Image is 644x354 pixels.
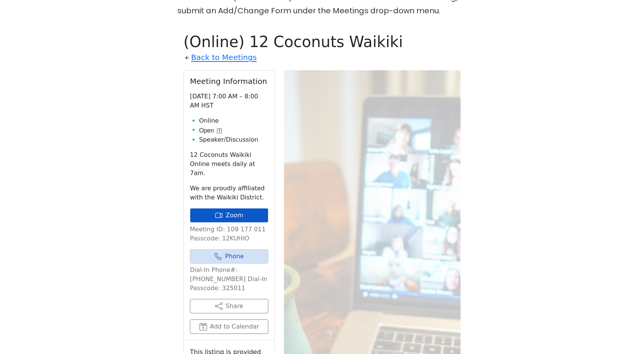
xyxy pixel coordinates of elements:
[190,208,268,223] a: Zoom
[190,249,268,264] a: Phone
[199,126,214,135] span: Open
[190,150,268,178] p: 12 Coconuts Waikiki Online meets daily at 7am.
[190,77,268,86] h2: Meeting Information
[190,319,268,334] button: Add to Calendar
[190,184,268,202] p: We are proudly affiliated with the Waikiki District.
[190,92,268,110] p: [DATE] 7:00 AM – 8:00 AM HST
[190,299,268,313] button: Share
[199,135,268,144] li: Speaker/Discussion
[190,265,268,293] p: Dial-In Phone#: [PHONE_NUMBER] Dial-In Passcode: 325011
[190,225,268,243] p: Meeting ID: 109 177 011 Passcode: 12KUHIO
[199,126,222,135] button: Open
[183,33,461,51] h1: (Online) 12 Coconuts Waikiki
[191,51,257,64] a: Back to Meetings
[199,116,268,125] li: Online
